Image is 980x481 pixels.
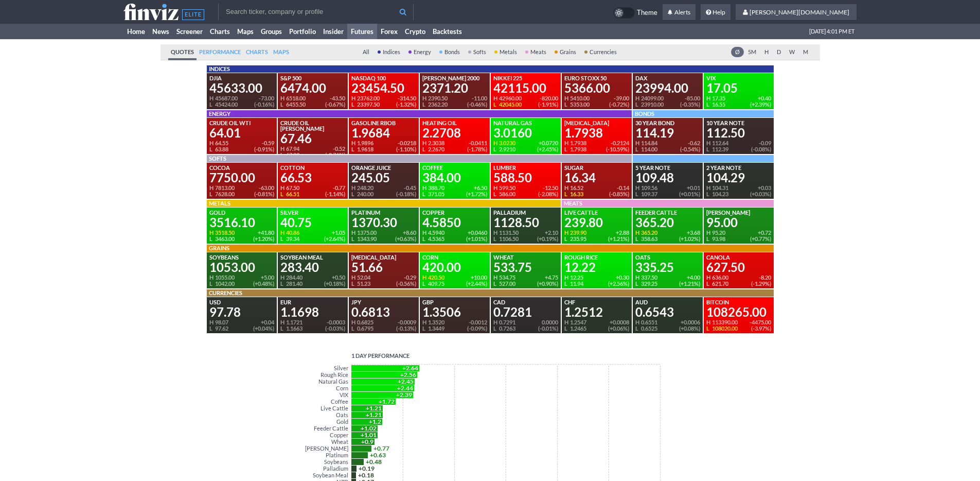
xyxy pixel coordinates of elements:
[422,95,426,101] span: H
[635,230,639,236] span: H
[706,216,771,229] div: 95.00
[564,216,629,229] div: 239.80
[537,230,558,242] div: +2.10 ( +0.19% )
[492,185,516,191] div: 599.50
[564,146,568,152] span: L
[350,146,375,152] div: 1.9618
[634,230,658,236] div: 365.20
[736,4,857,21] a: [PERSON_NAME][DOMAIN_NAME]
[564,140,568,146] span: H
[744,47,760,57] a: 5M
[325,95,345,108] div: -43.50 ( -0.67% )
[280,82,345,94] div: 6474.00
[209,82,274,94] div: 45633.00
[420,65,490,109] a: [PERSON_NAME] 20002371.20H 2390.50L 2362.20-11.00(-0.46%)
[422,185,426,191] span: H
[634,101,665,108] div: 23910.00
[706,101,710,108] span: L
[429,24,466,39] a: Backtests
[613,7,657,19] a: Theme
[750,230,771,242] div: +0.72 ( +0.77% )
[280,210,345,215] div: Silver
[564,95,568,101] span: H
[705,95,726,101] div: 17.35
[705,140,729,146] div: 112.64
[350,95,381,101] div: 23762.00
[704,200,774,244] a: [PERSON_NAME]95.00H 95.20L 93.98+0.72(+0.77%)
[562,110,632,154] a: [MEDICAL_DATA]1.7938H 1.7938L 1.7938-0.2124(-10.59%)
[563,146,587,152] div: 1.7938
[279,230,300,236] div: 40.86
[123,24,149,39] a: Home
[319,24,347,39] a: Insider
[750,8,849,16] span: [PERSON_NAME][DOMAIN_NAME]
[209,101,213,108] span: L
[396,140,416,152] div: -0.0218 ( -1.10% )
[760,47,773,57] a: H
[207,200,278,207] div: METALS
[679,185,700,197] div: +0.01 ( +0.01% )
[280,132,345,145] div: 67.46
[562,65,632,109] a: Euro Stoxx 505366.00H 5410.00L 5353.00-39.00(-0.72%)
[350,185,375,191] div: 248.20
[209,185,213,191] span: H
[492,140,516,146] div: 3.0230
[280,75,345,81] div: S&P 500
[208,185,236,191] div: 7813.00
[207,110,278,117] div: ENERGY
[351,127,416,139] div: 1.9684
[280,185,284,191] span: H
[799,47,812,57] a: M
[564,120,629,126] div: [MEDICAL_DATA]
[634,146,658,152] div: 114.00
[633,155,703,199] a: 5 Year Note109.48H 109.56L 109.37+0.01(+0.01%)
[168,44,197,60] a: Quotes
[563,230,587,236] div: 239.90
[207,200,277,244] a: METALSGold3516.10H 3518.50L 3463.00+41.80(+1.20%)
[634,236,658,242] div: 358.63
[750,95,771,108] div: +0.40 ( +2.39% )
[208,95,239,101] div: 45687.00
[635,82,700,94] div: 23994.00
[209,75,274,81] div: DJIA
[206,24,234,39] a: Charts
[704,110,774,154] a: 10 Year Note112.50H 112.64L 112.39-0.09(-0.08%)
[564,171,629,184] div: 16.34
[422,140,426,146] span: H
[422,75,487,81] div: [PERSON_NAME] 2000
[351,185,355,191] span: H
[706,165,771,170] div: 2 Year Note
[493,120,558,126] div: Natural Gas
[493,230,497,236] span: H
[351,82,416,94] div: 23454.50
[564,165,629,170] div: Sugar
[633,110,703,154] a: BONDS30 Year Bond114.19H 114.84L 114.00-0.62(-0.54%)
[705,191,729,197] div: 104.23
[635,171,700,184] div: 109.48
[279,95,307,101] div: 6518.00
[633,200,703,244] a: Feeder Cattle365.20H 365.20L 358.63+3.68(+1.02%)
[538,185,558,197] div: -12.50 ( -2.08% )
[396,95,416,108] div: -314.50 ( -1.32% )
[422,191,426,197] span: L
[208,140,229,146] div: 64.55
[493,191,497,197] span: L
[635,165,700,170] div: 5 Year Note
[706,185,710,191] span: H
[351,165,416,170] div: Orange Juice
[492,95,523,101] div: 42960.00
[280,171,345,184] div: 66.53
[422,127,487,139] div: 2.2708
[493,95,497,101] span: H
[280,230,284,236] span: H
[564,185,568,191] span: H
[705,185,729,191] div: 104.31
[209,171,274,184] div: 7750.00
[750,185,771,197] div: +0.03 ( +0.03% )
[279,185,300,191] div: 67.50
[209,216,274,229] div: 3516.10
[350,230,378,236] div: 1375.00
[493,140,497,146] span: H
[422,101,426,108] span: L
[491,65,561,109] a: Nikkei 22542115.00H 42960.00L 42045.00-820.00(-1.91%)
